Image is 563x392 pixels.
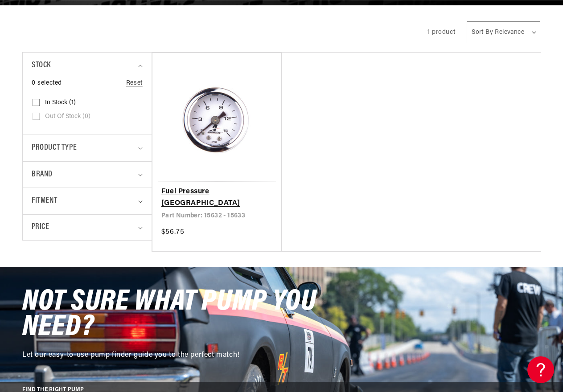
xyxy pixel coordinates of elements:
[32,188,143,214] summary: Fitment (0 selected)
[161,186,273,209] a: Fuel Pressure [GEOGRAPHIC_DATA]
[32,195,57,208] span: Fitment
[32,135,143,161] summary: Product type (0 selected)
[45,113,90,121] span: Out of stock (0)
[126,78,143,88] a: Reset
[22,287,316,343] span: NOT SURE WHAT PUMP YOU NEED?
[32,168,53,181] span: Brand
[32,142,77,155] span: Product type
[22,350,325,361] p: Let our easy-to-use pump finder guide you to the perfect match!
[32,221,49,233] span: Price
[32,162,143,188] summary: Brand (0 selected)
[32,78,62,88] span: 0 selected
[32,53,143,79] summary: Stock (0 selected)
[45,99,76,107] span: In stock (1)
[32,215,143,240] summary: Price
[427,29,455,36] span: 1 product
[32,59,51,72] span: Stock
